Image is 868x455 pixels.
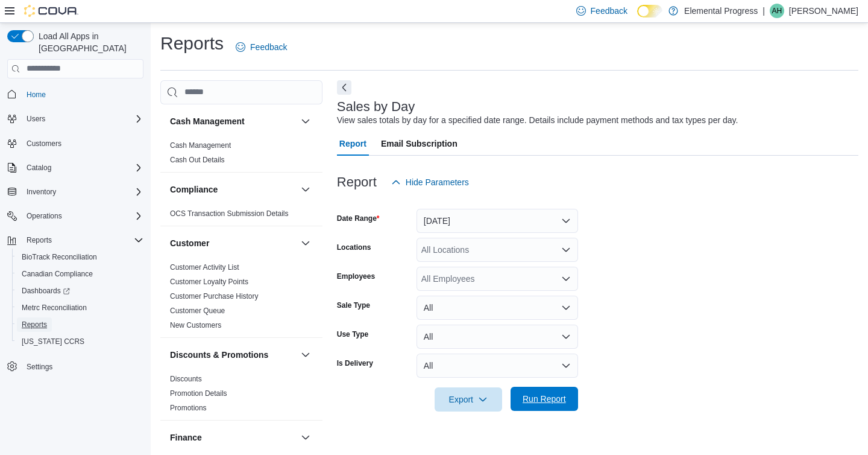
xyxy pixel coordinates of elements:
[337,272,375,281] label: Employees
[170,375,202,383] a: Discounts
[637,5,662,17] input: Dark Mode
[561,245,571,255] button: Open list of options
[160,260,322,337] div: Customer
[22,269,93,279] span: Canadian Compliance
[22,360,57,374] a: Settings
[27,139,61,148] span: Customers
[591,5,627,17] span: Feedback
[386,170,474,194] button: Hide Parameters
[298,114,313,129] button: Cash Management
[2,357,148,375] button: Settings
[22,252,97,262] span: BioTrack Reconciliation
[22,87,51,102] a: Home
[637,17,638,18] span: Dark Mode
[170,307,225,315] a: Customer Queue
[231,35,292,59] a: Feedback
[22,161,143,175] span: Catalog
[170,115,296,127] button: Cash Management
[22,337,84,346] span: [US_STATE] CCRS
[34,30,143,54] span: Load All Apps in [GEOGRAPHIC_DATA]
[160,31,224,56] h1: Reports
[170,237,209,249] h3: Customer
[298,182,313,197] button: Compliance
[381,132,458,156] span: Email Subscription
[339,132,366,156] span: Report
[27,114,45,124] span: Users
[337,80,351,95] button: Next
[160,206,322,226] div: Compliance
[22,185,143,199] span: Inventory
[2,135,148,152] button: Customers
[337,301,370,310] label: Sale Type
[22,136,143,151] span: Customers
[170,389,227,398] a: Promotion Details
[442,387,495,412] span: Export
[417,296,578,320] button: All
[17,334,89,349] a: [US_STATE] CCRS
[27,187,56,197] span: Inventory
[17,250,143,264] span: BioTrack Reconciliation
[170,320,221,330] span: New Customers
[22,185,61,199] button: Inventory
[27,235,52,245] span: Reports
[170,209,289,218] a: OCS Transaction Submission Details
[27,211,62,221] span: Operations
[170,278,248,286] a: Customer Loyalty Points
[2,183,148,200] button: Inventory
[12,316,148,333] button: Reports
[417,354,578,378] button: All
[170,389,227,398] span: Promotion Details
[17,334,143,349] span: Washington CCRS
[337,114,738,127] div: View sales totals by day for a specified date range. Details include payment methods and tax type...
[17,267,143,281] span: Canadian Compliance
[160,372,322,420] div: Discounts & Promotions
[22,209,67,223] button: Operations
[337,243,371,252] label: Locations
[22,233,143,247] span: Reports
[417,325,578,349] button: All
[12,333,148,350] button: [US_STATE] CCRS
[170,349,296,361] button: Discounts & Promotions
[12,282,148,299] a: Dashboards
[22,209,143,223] span: Operations
[417,209,578,233] button: [DATE]
[2,110,148,127] button: Users
[170,349,268,361] h3: Discounts & Promotions
[17,284,75,298] a: Dashboards
[170,237,296,249] button: Customer
[298,348,313,362] button: Discounts & Promotions
[170,374,202,384] span: Discounts
[789,4,858,18] p: [PERSON_NAME]
[17,301,143,315] span: Metrc Reconciliation
[435,387,502,412] button: Export
[337,175,377,189] h3: Report
[27,163,51,173] span: Catalog
[170,292,259,301] a: Customer Purchase History
[170,156,225,164] a: Cash Out Details
[337,329,368,339] label: Use Type
[12,266,148,282] button: Canadian Compliance
[298,430,313,445] button: Finance
[170,431,202,444] h3: Finance
[160,138,322,172] div: Cash Management
[22,358,143,374] span: Settings
[770,4,784,18] div: Azim Hooda
[27,362,52,372] span: Settings
[684,4,758,18] p: Elemental Progress
[22,136,66,151] a: Customers
[22,320,47,329] span: Reports
[12,249,148,266] button: BioTrack Reconciliation
[337,100,415,114] h3: Sales by Day
[511,387,578,411] button: Run Report
[2,86,148,103] button: Home
[170,141,231,150] span: Cash Management
[170,431,296,444] button: Finance
[170,183,296,196] button: Compliance
[2,159,148,176] button: Catalog
[170,291,259,301] span: Customer Purchase History
[170,321,221,329] a: New Customers
[22,112,143,126] span: Users
[17,317,52,332] a: Reports
[17,284,143,298] span: Dashboards
[406,176,469,188] span: Hide Parameters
